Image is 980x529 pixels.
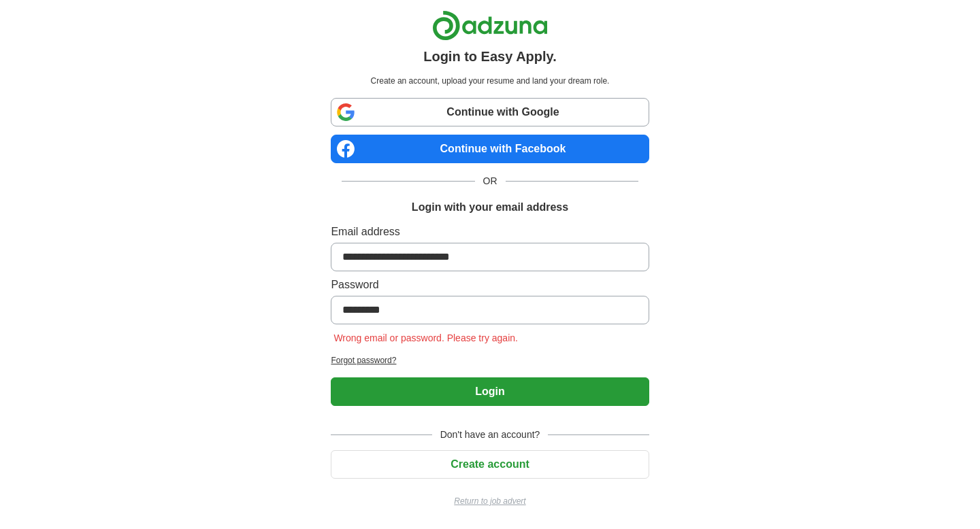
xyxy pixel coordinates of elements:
label: Password [331,277,649,293]
span: Wrong email or password. Please try again. [331,332,521,343]
a: Forgot password? [331,354,649,366]
a: Create account [331,458,649,470]
button: Create account [331,450,649,479]
a: Continue with Google [331,98,649,126]
button: Login [331,377,649,406]
h1: Login to Easy Apply. [423,46,557,67]
a: Return to job advert [331,495,649,507]
h1: Login with your email address [412,199,568,216]
p: Create an account, upload your resume and land your dream role. [333,75,646,87]
span: OR [475,174,506,188]
a: Continue with Facebook [331,135,649,163]
span: Don't have an account? [432,428,549,442]
img: Adzuna logo [432,10,548,41]
label: Email address [331,224,649,240]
